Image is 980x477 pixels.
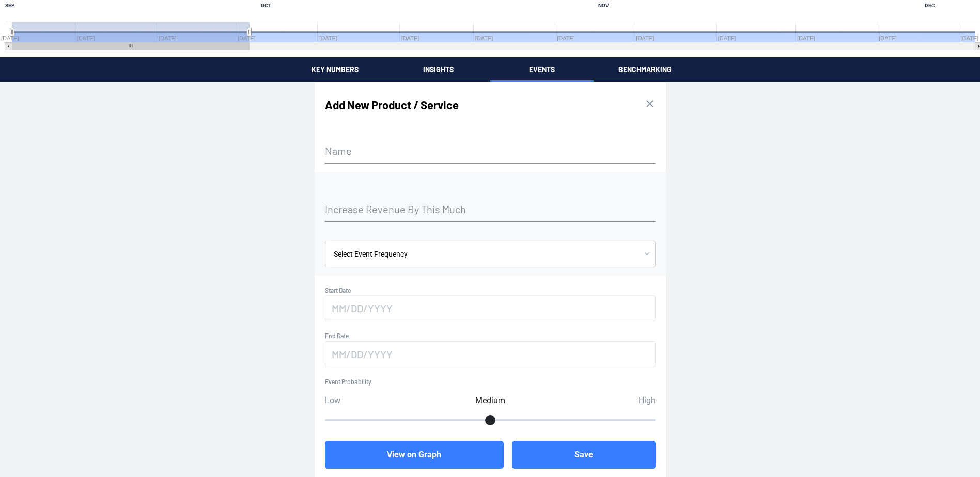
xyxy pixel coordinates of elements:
button: Low [325,395,340,406]
label: Start Date [325,287,351,294]
text: OCT [261,3,271,8]
button: Key Numbers [284,57,387,82]
input: Name [325,138,656,164]
button: Events [490,57,594,82]
input: MM/DD/YYYY [325,341,656,367]
button: High [639,395,656,406]
h4: Add New Product / Service [325,98,459,112]
button: Benchmarking [594,57,697,82]
label: End Date [325,332,349,339]
button: Medium [475,395,505,406]
text: [DATE] [961,35,979,41]
input: MM/DD/YYYY [325,295,656,321]
label: Name [325,147,656,155]
text: [DATE] [1,35,19,41]
button: Save [512,441,656,469]
label: Increase Revenue By This Much [325,205,656,213]
label: Event Probability [325,378,372,385]
input: $0.00 [325,197,656,222]
text: DEC [925,3,935,8]
button: Insights [387,57,490,82]
button: Close Form [640,94,660,114]
text: SEP [5,3,15,8]
text: NOV [598,3,609,8]
button: View on Graph [325,441,504,469]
